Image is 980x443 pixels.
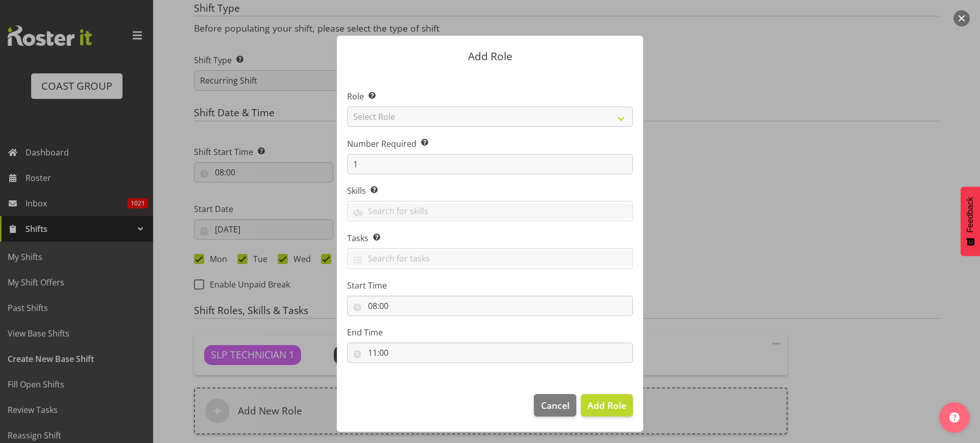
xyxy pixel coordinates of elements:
label: Tasks [347,232,633,244]
label: Skills [347,185,633,197]
span: Cancel [541,399,570,412]
input: Search for skills [348,203,632,219]
p: Add Role [347,51,633,62]
label: Start Time [347,279,633,292]
button: Cancel [534,394,576,416]
input: Click to select... [347,343,633,363]
label: Role [347,90,633,102]
span: Add Role [587,399,626,411]
img: help-xxl-2.png [949,412,960,423]
button: Feedback - Show survey [961,187,980,256]
label: End Time [347,326,633,338]
label: Number Required [347,138,633,150]
button: Add Role [581,394,633,416]
input: Search for tasks [348,250,632,266]
input: Click to select... [347,296,633,316]
span: Feedback [966,197,975,232]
